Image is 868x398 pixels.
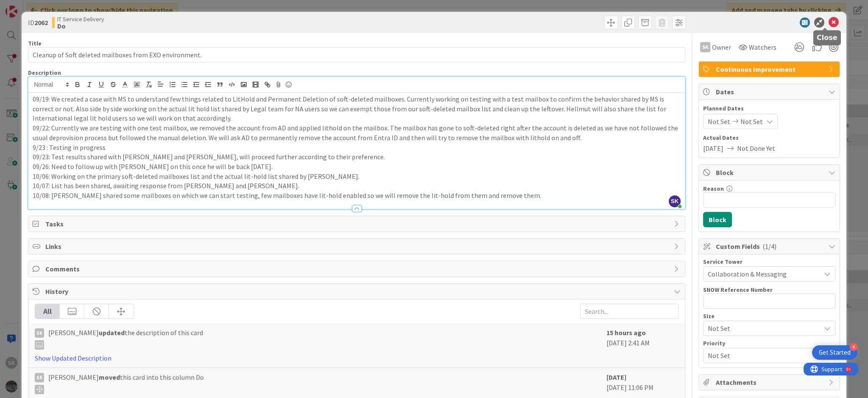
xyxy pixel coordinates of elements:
[708,269,821,279] span: Collaboration & Messaging
[819,348,851,357] div: Get Started
[57,23,104,29] b: Do
[700,42,710,52] div: SK
[749,42,776,52] span: Watchers
[33,172,681,181] p: 10/06: Working on the primary soft-deleted mailboxes list and the actual lit-hold list shared by ...
[28,47,685,62] input: type card name here...
[703,212,732,227] button: Block
[35,304,60,319] div: All
[33,123,681,142] p: 09/22: Currently we are testing with one test mailbox, we removed the account from AD and applied...
[48,327,203,350] span: [PERSON_NAME] the description of this card
[45,241,670,251] span: Links
[712,42,731,52] span: Owner
[48,372,204,394] span: [PERSON_NAME] this card into this column Do
[580,304,679,319] input: Search...
[850,343,857,351] div: 4
[35,354,111,362] a: Show Updated Description
[703,133,835,142] span: Actual Dates
[703,340,835,346] div: Priority
[703,313,835,319] div: Size
[28,17,48,28] span: ID
[708,322,816,334] span: Not Set
[35,373,44,382] div: SK
[703,185,724,192] label: Reason
[703,286,773,294] label: SNOW Reference Number
[35,328,44,338] div: SK
[43,3,47,10] div: 9+
[740,116,763,127] span: Not Set
[33,162,681,172] p: 09/26: Need to follow up with [PERSON_NAME] on this once he will be back [DATE].
[45,219,670,229] span: Tasks
[703,104,835,113] span: Planned Dates
[716,64,824,74] span: Continuous Improvement
[34,18,48,27] b: 2062
[28,40,42,47] label: Title
[33,143,681,152] p: 9/23 : Testing in progress
[703,143,723,153] span: [DATE]
[33,181,681,191] p: 10/07: List has been shared, awaiting response from [PERSON_NAME] and [PERSON_NAME].
[817,34,837,42] h5: Close
[33,191,681,200] p: 10/08: [PERSON_NAME] shared some mailboxes on which we can start testing, few mailboxes have lit-...
[716,241,824,251] span: Custom Fields
[737,143,775,153] span: Not Done Yet
[716,167,824,178] span: Block
[99,328,125,337] b: updated
[33,152,681,162] p: 09/23: Test results shared with [PERSON_NAME] and [PERSON_NAME], will proceed further according t...
[606,327,679,363] div: [DATE] 2:41 AM
[716,87,824,97] span: Dates
[762,242,776,251] span: ( 1/4 )
[703,259,835,265] div: Service Tower
[28,69,61,76] span: Description
[669,195,681,207] span: SK
[45,286,670,296] span: History
[606,372,679,398] div: [DATE] 11:06 PM
[716,377,824,387] span: Attachments
[99,373,120,381] b: moved
[606,373,626,381] b: [DATE]
[57,16,104,23] span: IT Service Delivery
[33,94,681,123] p: 09/19: We created a case with MS to understand few things related to LitHold and Permanent Deleti...
[708,350,816,361] span: Not Set
[708,116,730,127] span: Not Set
[606,328,646,337] b: 15 hours ago
[812,345,857,360] div: Open Get Started checklist, remaining modules: 4
[45,264,670,274] span: Comments
[18,1,39,11] span: Support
